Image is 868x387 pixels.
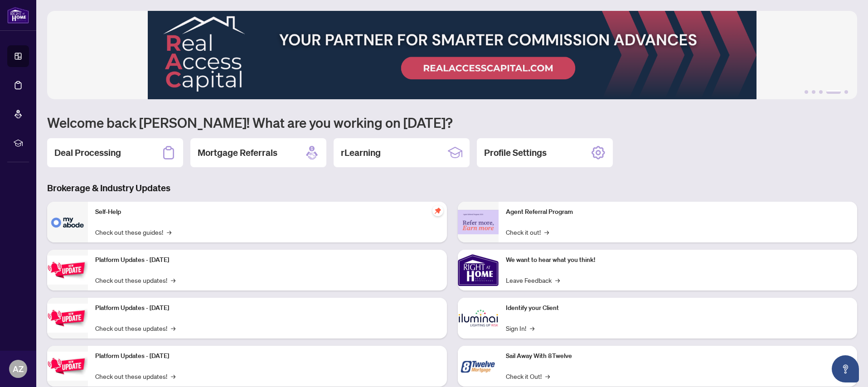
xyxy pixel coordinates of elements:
[95,351,440,361] p: Platform Updates - [DATE]
[530,323,534,333] span: →
[47,182,857,194] h3: Brokerage & Industry Updates
[506,323,534,333] a: Sign In!→
[47,256,88,284] img: Platform Updates - July 21, 2025
[167,227,171,237] span: →
[47,352,88,380] img: Platform Updates - June 23, 2025
[95,323,175,333] a: Check out these updates!→
[555,275,560,285] span: →
[171,275,175,285] span: →
[506,303,850,313] p: Identify your Client
[506,255,850,265] p: We want to hear what you think!
[506,351,850,361] p: Sail Away With 8Twelve
[432,205,443,216] span: pushpin
[819,90,823,94] button: 3
[95,303,440,313] p: Platform Updates - [DATE]
[458,210,499,235] img: Agent Referral Program
[826,90,841,94] button: 4
[95,255,440,265] p: Platform Updates - [DATE]
[805,90,808,94] button: 1
[47,11,857,99] img: Slide 3
[341,146,381,159] h2: rLearning
[484,146,547,159] h2: Profile Settings
[506,275,560,285] a: Leave Feedback→
[171,323,175,333] span: →
[832,355,859,382] button: Open asap
[47,202,88,242] img: Self-Help
[544,227,549,237] span: →
[47,114,857,131] h1: Welcome back [PERSON_NAME]! What are you working on [DATE]?
[506,227,549,237] a: Check it out!→
[198,146,277,159] h2: Mortgage Referrals
[47,304,88,332] img: Platform Updates - July 8, 2025
[812,90,815,94] button: 2
[7,7,29,24] img: logo
[458,298,499,339] img: Identify your Client
[506,371,550,381] a: Check it Out!→
[95,275,175,285] a: Check out these updates!→
[171,371,175,381] span: →
[54,146,121,159] h2: Deal Processing
[545,371,550,381] span: →
[844,90,848,94] button: 5
[13,363,24,375] span: AZ
[95,371,175,381] a: Check out these updates!→
[458,250,499,290] img: We want to hear what you think!
[506,207,850,217] p: Agent Referral Program
[458,346,499,387] img: Sail Away With 8Twelve
[95,227,171,237] a: Check out these guides!→
[95,207,440,217] p: Self-Help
